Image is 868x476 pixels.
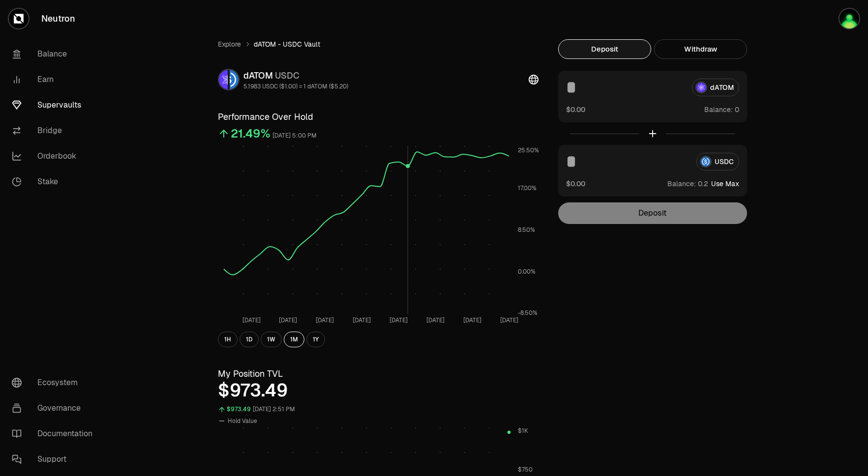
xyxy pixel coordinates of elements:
[4,169,106,195] a: Stake
[218,332,238,347] button: 1H
[272,130,317,141] div: [DATE] 5:00 PM
[463,316,481,324] tspan: [DATE]
[704,105,733,114] span: Balance:
[231,126,270,141] div: 21.49%
[284,332,304,347] button: 1M
[4,143,106,169] a: Orderbook
[566,178,585,189] button: $0.00
[279,316,297,324] tspan: [DATE]
[316,316,334,324] tspan: [DATE]
[218,39,539,49] nav: breadcrumb
[275,70,299,81] span: USDC
[261,332,282,347] button: 1W
[518,184,537,192] tspan: 17.00%
[4,370,106,395] a: Ecosystem
[500,316,518,324] tspan: [DATE]
[230,70,239,89] img: USDC Logo
[243,69,348,83] div: dATOM
[243,83,348,90] div: 5.1983 USDC ($1.00) = 1 dATOM ($5.20)
[426,316,444,324] tspan: [DATE]
[218,367,539,381] h3: My Position TVL
[558,39,651,59] button: Deposit
[228,417,257,425] span: Hold Value
[227,404,251,415] div: $973.49
[254,39,320,49] span: dATOM - USDC Vault
[4,92,106,118] a: Supervaults
[667,179,696,189] span: Balance:
[4,118,106,143] a: Bridge
[4,41,106,67] a: Balance
[4,67,106,92] a: Earn
[4,421,106,447] a: Documentation
[219,70,228,89] img: dATOM Logo
[711,179,739,189] button: Use Max
[654,39,747,59] button: Withdraw
[518,226,535,234] tspan: 8.50%
[566,104,585,114] button: $0.00
[353,316,371,324] tspan: [DATE]
[4,395,106,421] a: Governance
[218,381,539,400] div: $973.49
[518,268,536,276] tspan: 0.00%
[4,447,106,472] a: Support
[518,146,539,154] tspan: 25.50%
[218,110,539,124] h3: Performance Over Hold
[518,309,538,317] tspan: -8.50%
[839,9,859,28] img: Llewyn Terra
[218,39,241,49] a: Explore
[306,332,325,347] button: 1Y
[242,316,260,324] tspan: [DATE]
[239,332,259,347] button: 1D
[518,466,533,474] tspan: $750
[518,427,528,435] tspan: $1K
[253,404,295,415] div: [DATE] 2:51 PM
[389,316,407,324] tspan: [DATE]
